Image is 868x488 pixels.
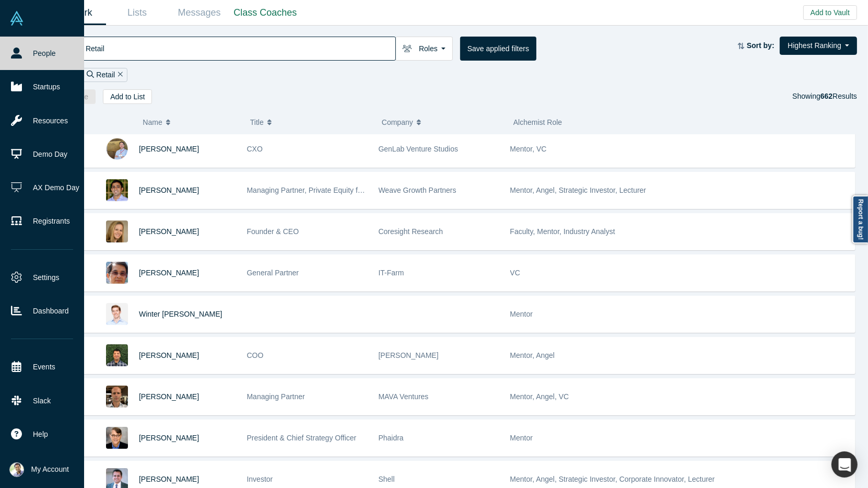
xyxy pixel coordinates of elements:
span: Mentor [510,310,533,318]
span: My Account [31,464,69,475]
span: Mentor, Angel, Strategic Investor, Lecturer [510,186,647,194]
img: Robert Locke's Profile Image [106,427,128,449]
button: Title [250,111,371,133]
button: My Account [9,462,69,477]
span: VC [510,269,520,277]
span: Results [820,92,857,100]
a: [PERSON_NAME] [139,475,199,483]
img: David Mortamais's Profile Image [106,386,128,408]
img: Alchemist Vault Logo [9,11,24,26]
span: General Partner [247,269,299,277]
span: Shell [379,475,395,483]
strong: Sort by: [747,41,775,50]
button: Highest Ranking [780,37,857,55]
span: President & Chief Strategy Officer [247,434,357,442]
span: Mentor, Angel [510,351,555,359]
img: Winter Mead's Profile Image [106,303,128,325]
button: Name [143,111,239,133]
img: Jeremy Geiger's Profile Image [106,138,128,160]
span: Alchemist Role [513,118,562,126]
span: Founder & CEO [247,227,299,236]
a: [PERSON_NAME] [139,269,199,277]
span: Investor [247,475,273,483]
span: CXO [247,145,263,153]
span: Mentor, Angel, VC [510,392,569,401]
a: [PERSON_NAME] [139,145,199,153]
span: MAVA Ventures [379,392,429,401]
a: Report a bug! [852,195,868,243]
button: Remove Filter [115,69,123,81]
img: Ravi Belani's Account [9,462,24,477]
span: Coresight Research [379,227,443,236]
span: Faculty, Mentor, Industry Analyst [510,227,615,236]
span: [PERSON_NAME] [379,351,439,359]
span: Managing Partner, Private Equity fund [247,186,370,194]
div: Showing [792,89,857,104]
img: Vishy Venugopalan's Profile Image [106,179,128,201]
span: Name [143,111,162,133]
a: Messages [168,1,230,25]
span: Help [33,429,48,440]
span: Mentor, Angel, Strategic Investor, Corporate Innovator, Lecturer [510,475,715,483]
span: GenLab Venture Studios [379,145,459,153]
span: Mentor [510,434,533,442]
a: Class Coaches [230,1,300,25]
span: Phaidra [379,434,404,442]
img: Deborah Weinswig's Profile Image [106,220,128,242]
a: Winter [PERSON_NAME] [139,310,222,318]
button: Roles [395,37,453,61]
span: Mentor, VC [510,145,547,153]
strong: 662 [820,92,832,100]
a: [PERSON_NAME] [139,351,199,359]
span: Managing Partner [247,392,305,401]
div: Retail [82,68,127,82]
a: [PERSON_NAME] [139,434,199,442]
img: Anil Jindia's Profile Image [106,344,128,366]
button: Add to Vault [803,5,857,20]
input: Search by name, title, company, summary, expertise, investment criteria or topics of focus [85,36,395,61]
button: Company [382,111,502,133]
span: IT-Farm [379,269,404,277]
span: COO [247,351,264,359]
span: Title [250,111,264,133]
span: Weave Growth Partners [379,186,456,194]
button: Save applied filters [460,37,536,61]
button: Add to List [103,89,152,104]
span: Company [382,111,413,133]
a: [PERSON_NAME] [139,227,199,236]
a: Lists [106,1,168,25]
a: [PERSON_NAME] [139,392,199,401]
a: [PERSON_NAME] [139,186,199,194]
img: Julien Nguyen's Profile Image [106,262,128,284]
